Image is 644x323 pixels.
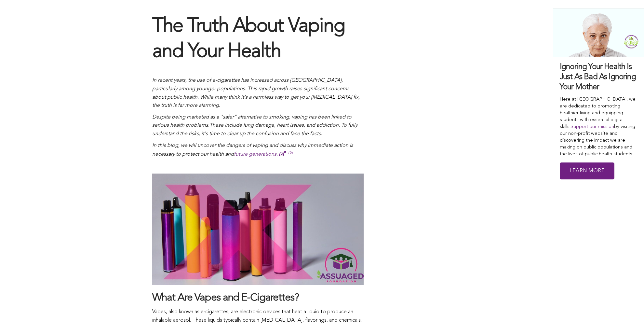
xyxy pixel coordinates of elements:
[152,14,364,65] h2: The Truth About Vaping and Your Health
[152,123,357,136] span: These include lung damage, heart issues, and addiction. To fully understand the risks, it's time ...
[152,143,353,157] span: In this blog, we will uncover the dangers of vaping and discuss why immediate action is necessary...
[234,152,288,157] a: future generations.
[152,291,364,305] h2: What Are Vapes and E-Cigarettes?
[560,162,614,180] a: Learn More
[152,78,360,108] span: In recent years, the use of e-cigarettes has increased across [GEOGRAPHIC_DATA], particularly amo...
[152,115,352,128] span: Despite being marketed as a "safer" alternative to smoking, vaping has been linked to serious hea...
[288,151,293,158] sup: [5]
[152,174,364,285] img: break-the-vape-the-truth-about-vaping-and-your-health 2
[152,309,362,323] span: Vapes, also known as e-cigarettes, are electronic devices that heat a liquid to produce an inhala...
[611,292,644,323] iframe: Chat Widget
